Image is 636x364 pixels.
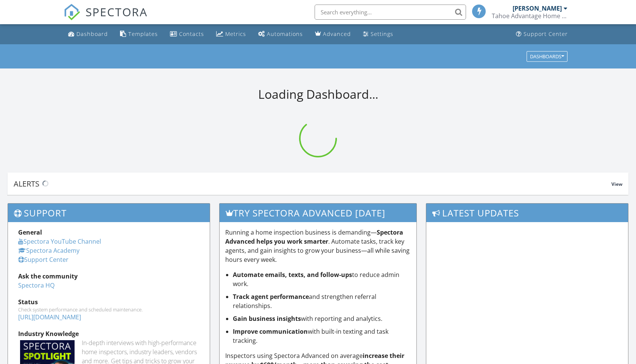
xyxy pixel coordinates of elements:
div: Industry Knowledge [18,329,200,338]
h3: Support [8,204,210,222]
a: Templates [117,27,161,41]
div: Advanced [323,30,351,37]
a: Spectora HQ [18,281,55,289]
strong: Gain business insights [233,314,301,323]
li: with reporting and analytics. [233,314,411,323]
div: Templates [128,30,158,37]
strong: Track agent performance [233,292,309,301]
div: Settings [371,30,393,37]
div: Check system performance and scheduled maintenance. [18,306,200,313]
img: The Best Home Inspection Software - Spectora [64,4,80,20]
li: with built-in texting and task tracking. [233,327,411,345]
a: [URL][DOMAIN_NAME] [18,313,81,321]
span: SPECTORA [86,4,148,20]
strong: Improve communication [233,327,308,336]
div: Metrics [225,30,246,37]
div: Ask the community [18,272,200,281]
div: Contacts [179,30,204,37]
p: Running a home inspection business is demanding— . Automate tasks, track key agents, and gain ins... [225,228,411,264]
a: Spectora Academy [18,246,79,255]
div: Status [18,297,200,306]
a: Support Center [18,255,69,264]
li: to reduce admin work. [233,270,411,288]
div: Alerts [14,179,611,189]
li: and strengthen referral relationships. [233,292,411,310]
strong: Automate emails, texts, and follow-ups [233,271,352,279]
h3: Try spectora advanced [DATE] [220,204,417,222]
a: Advanced [312,27,354,41]
a: Contacts [167,27,207,41]
div: Tahoe Advantage Home Inspections (TAHI) [492,12,567,20]
strong: General [18,228,42,236]
a: Dashboard [65,27,111,41]
strong: Spectora Advanced helps you work smarter [225,228,403,246]
div: Dashboard [76,30,108,37]
a: Automations (Basic) [255,27,306,41]
div: [PERSON_NAME] [513,5,562,12]
a: Settings [360,27,396,41]
a: Spectora YouTube Channel [18,237,101,246]
div: Automations [267,30,303,37]
a: Support Center [513,27,571,41]
h3: Latest Updates [426,204,628,222]
a: SPECTORA [64,10,148,26]
span: View [611,181,622,187]
a: Metrics [213,27,249,41]
input: Search everything... [315,5,466,20]
button: Dashboards [527,51,567,62]
div: Support Center [524,30,568,37]
div: Dashboards [530,54,564,59]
